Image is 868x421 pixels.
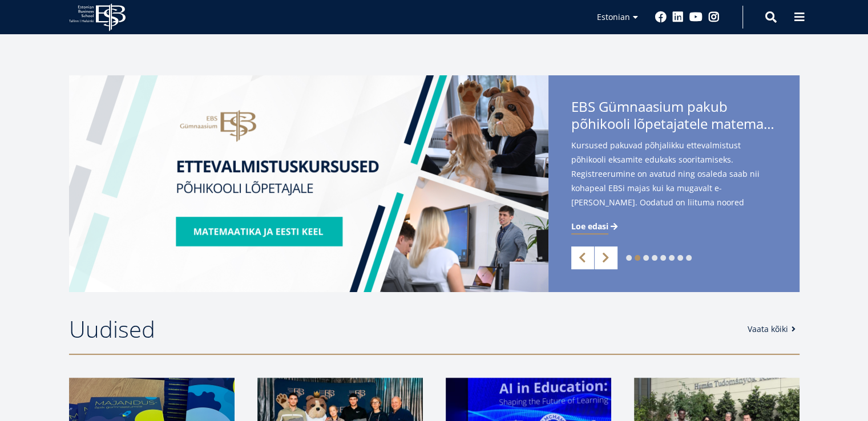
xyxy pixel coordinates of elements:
a: Instagram [708,11,720,23]
a: Linkedin [672,11,684,23]
a: Previous [571,246,594,269]
a: Youtube [689,11,703,23]
a: Next [595,246,617,269]
a: Loe edasi [571,221,620,232]
span: põhikooli lõpetajatele matemaatika- ja eesti keele kursuseid [571,115,777,132]
a: Facebook [655,11,667,23]
a: 1 [626,255,632,261]
h2: Uudised [69,315,736,343]
a: Vaata kõiki [748,323,800,335]
span: EBS Gümnaasium pakub [571,98,777,136]
span: Kursused pakuvad põhjalikku ettevalmistust põhikooli eksamite edukaks sooritamiseks. Registreerum... [571,138,777,228]
a: 8 [686,255,692,261]
a: 2 [635,255,640,261]
a: 5 [660,255,666,261]
img: EBS Gümnaasiumi ettevalmistuskursused [69,75,548,292]
a: 6 [669,255,675,261]
span: Loe edasi [571,221,608,232]
a: 7 [677,255,683,261]
a: 3 [643,255,649,261]
a: 4 [652,255,657,261]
